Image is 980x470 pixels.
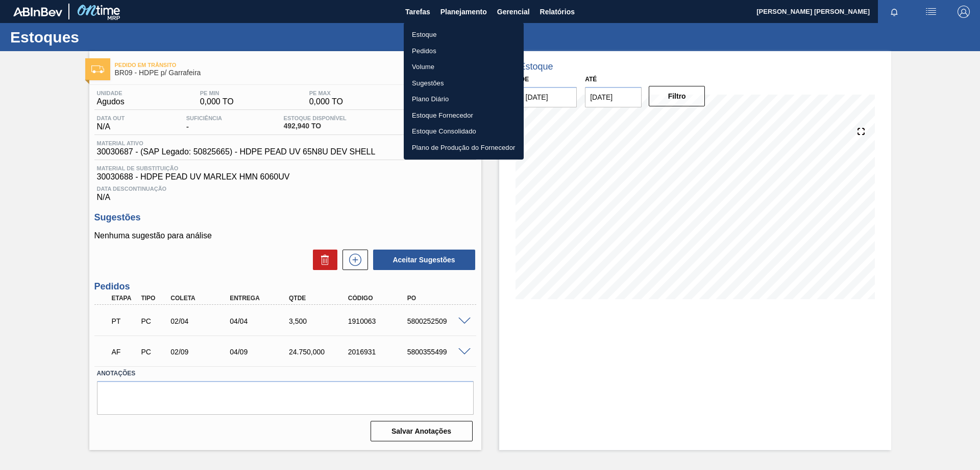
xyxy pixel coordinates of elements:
a: Estoque Fornecedor [404,107,524,124]
a: Estoque [404,27,524,43]
a: Volume [404,59,524,75]
a: Plano de Produção do Fornecedor [404,140,524,156]
a: Plano Diário [404,91,524,107]
a: Pedidos [404,43,524,59]
a: Estoque Consolidado [404,123,524,140]
a: Sugestões [404,75,524,92]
